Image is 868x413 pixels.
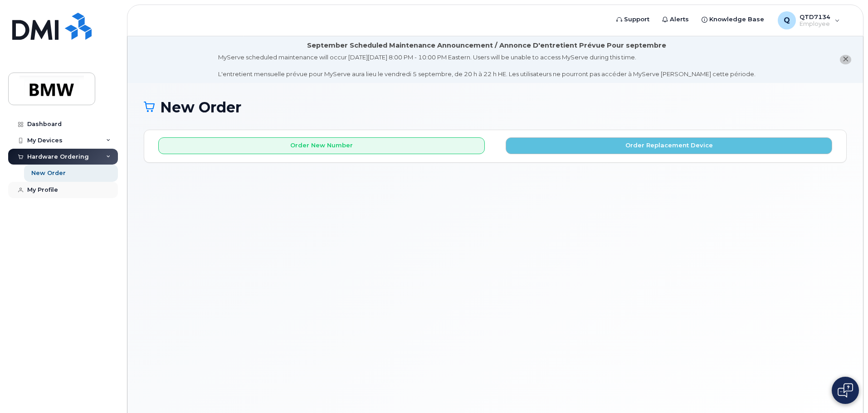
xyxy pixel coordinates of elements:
[307,41,666,50] div: September Scheduled Maintenance Announcement / Annonce D'entretient Prévue Pour septembre
[506,137,832,154] button: Order Replacement Device
[144,99,847,115] h1: New Order
[838,383,853,398] img: Open chat
[218,53,756,78] div: MyServe scheduled maintenance will occur [DATE][DATE] 8:00 PM - 10:00 PM Eastern. Users will be u...
[840,55,851,64] button: close notification
[158,137,485,154] button: Order New Number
